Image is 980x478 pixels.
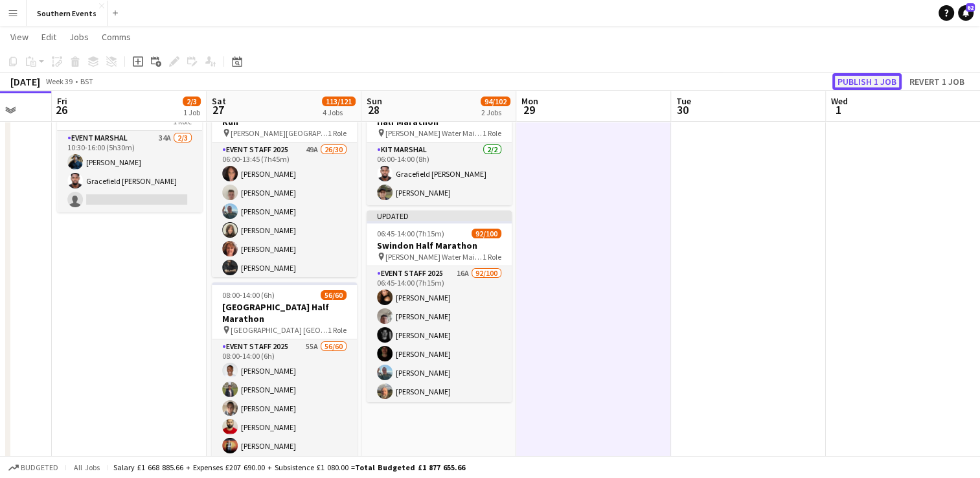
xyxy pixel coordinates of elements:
[212,95,226,107] span: Sat
[212,85,357,277] app-job-card: 06:00-13:45 (7h45m)26/30[PERSON_NAME] Triathlon + Run [PERSON_NAME][GEOGRAPHIC_DATA], [GEOGRAPHIC...
[367,240,512,251] h3: Swindon Half Marathon
[57,85,202,212] app-job-card: 10:30-16:00 (5h30m)2/3[PERSON_NAME] set up1 RoleEvent Marshal34A2/310:30-16:00 (5h30m)[PERSON_NAM...
[966,3,975,12] span: 62
[367,85,512,205] app-job-card: 06:00-14:00 (8h)2/2RT Kit Assistant - Swindon Half Marathon [PERSON_NAME] Water Main Car Park1 Ro...
[321,290,347,300] span: 56/60
[481,108,510,117] div: 2 Jobs
[222,290,275,300] span: 08:00-14:00 (6h)
[10,31,28,43] span: View
[102,31,131,43] span: Comms
[322,97,356,106] span: 113/121
[71,462,102,472] span: All jobs
[69,31,89,43] span: Jobs
[210,102,226,117] span: 27
[57,131,202,212] app-card-role: Event Marshal34A2/310:30-16:00 (5h30m)[PERSON_NAME]Gracefield [PERSON_NAME]
[483,252,501,262] span: 1 Role
[676,95,691,107] span: Tue
[367,211,512,221] div: Updated
[328,128,347,138] span: 1 Role
[481,97,510,106] span: 94/102
[385,128,483,138] span: [PERSON_NAME] Water Main Car Park
[36,28,62,45] a: Edit
[367,95,382,107] span: Sun
[183,108,200,117] div: 1 Job
[472,229,501,238] span: 92/100
[519,102,538,117] span: 29
[97,28,136,45] a: Comms
[832,73,902,90] button: Publish 1 job
[212,282,357,474] app-job-card: 08:00-14:00 (6h)56/60[GEOGRAPHIC_DATA] Half Marathon [GEOGRAPHIC_DATA] [GEOGRAPHIC_DATA]1 RoleEve...
[113,462,465,472] div: Salary £1 668 885.66 + Expenses £207 690.00 + Subsistence £1 080.00 =
[365,102,382,117] span: 28
[231,128,328,138] span: [PERSON_NAME][GEOGRAPHIC_DATA], [GEOGRAPHIC_DATA], [GEOGRAPHIC_DATA]
[183,97,201,106] span: 2/3
[377,229,444,238] span: 06:45-14:00 (7h15m)
[212,301,357,324] h3: [GEOGRAPHIC_DATA] Half Marathon
[41,31,56,43] span: Edit
[231,325,328,335] span: [GEOGRAPHIC_DATA] [GEOGRAPHIC_DATA]
[829,102,848,117] span: 1
[323,108,355,117] div: 4 Jobs
[385,252,483,262] span: [PERSON_NAME] Water Main Car Park
[57,95,67,107] span: Fri
[367,211,512,402] app-job-card: Updated06:45-14:00 (7h15m)92/100Swindon Half Marathon [PERSON_NAME] Water Main Car Park1 RoleEven...
[80,76,93,86] div: BST
[27,1,108,26] button: Southern Events
[355,462,465,472] span: Total Budgeted £1 877 655.66
[328,325,347,335] span: 1 Role
[674,102,691,117] span: 30
[521,95,538,107] span: Mon
[483,128,501,138] span: 1 Role
[5,28,34,45] a: View
[831,95,848,107] span: Wed
[958,5,974,21] a: 62
[904,73,970,90] button: Revert 1 job
[6,461,60,475] button: Budgeted
[55,102,67,117] span: 26
[10,75,40,88] div: [DATE]
[21,463,58,472] span: Budgeted
[43,76,75,86] span: Week 39
[367,142,512,205] app-card-role: Kit Marshal2/206:00-14:00 (8h)Gracefield [PERSON_NAME][PERSON_NAME]
[64,28,94,45] a: Jobs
